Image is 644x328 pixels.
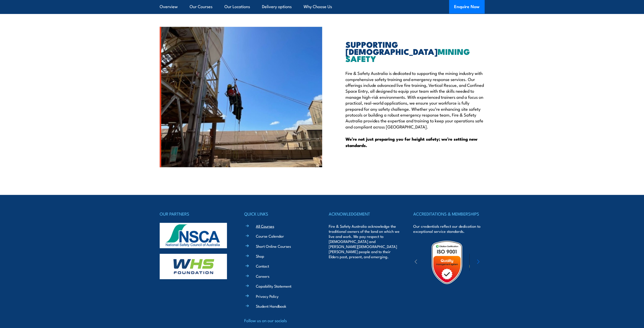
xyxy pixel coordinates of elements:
[256,303,286,309] a: Student Handbook
[256,243,291,249] a: Short Online Courses
[413,210,484,217] h4: ACCREDITATIONS & MEMBERSHIPS
[345,70,485,129] p: Fire & Safety Australia is dedicated to supporting the mining industry with comprehensive safety ...
[256,253,264,259] a: Shop
[256,263,269,269] a: Contact
[256,283,291,289] a: Capability Statement
[160,27,322,167] img: Category Page Image (1)
[160,254,227,279] img: whs-logo-footer
[469,254,514,271] img: ewpa-logo
[256,223,274,229] a: All Courses
[329,210,400,217] h4: ACKNOWLEDGEMENT
[244,317,315,324] h4: Follow us on our socials
[256,293,278,299] a: Privacy Policy
[160,223,227,248] img: nsca-logo-footer
[345,41,485,62] h2: SUPPORTING [DEMOGRAPHIC_DATA]
[256,233,284,239] a: Course Calendar
[256,273,269,279] a: Careers
[244,210,315,217] h4: QUICK LINKS
[329,224,400,259] p: Fire & Safety Australia acknowledge the traditional owners of the land on which we live and work....
[345,45,470,65] span: MINING SAFETY
[160,210,231,217] h4: OUR PARTNERS
[345,136,477,148] strong: We’re not just preparing you for height safety; we’re setting new standards.
[425,240,469,285] img: Untitled design (19)
[413,224,484,234] p: Our credentials reflect our dedication to exceptional service standards.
